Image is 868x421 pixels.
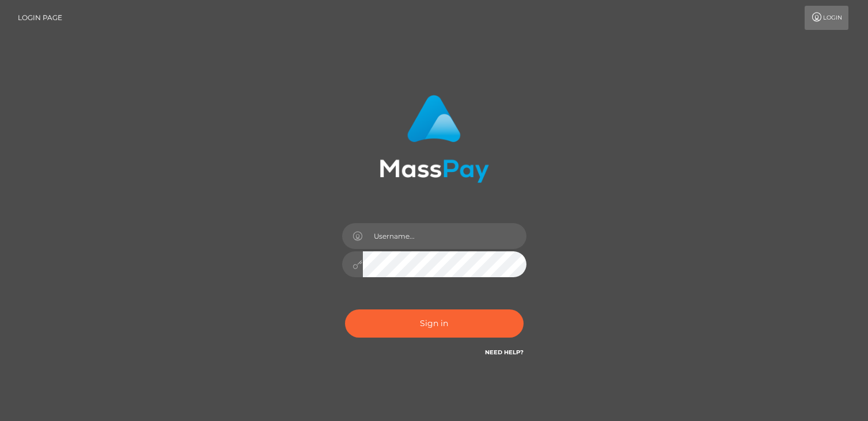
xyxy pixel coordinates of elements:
[485,349,524,356] a: Need Help?
[18,6,62,30] a: Login Page
[805,6,848,30] a: Login
[345,309,524,338] button: Sign in
[363,223,526,249] input: Username...
[380,95,489,183] img: MassPay Login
